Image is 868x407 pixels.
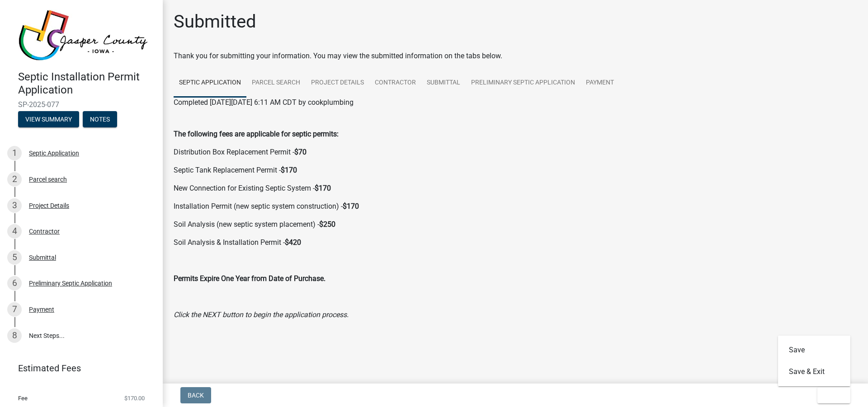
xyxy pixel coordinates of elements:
[306,69,369,98] a: Project Details
[174,310,349,319] i: Click the NEXT button to begin the application process.
[174,98,354,107] span: Completed [DATE][DATE] 6:11 AM CDT by cookplumbing
[778,339,850,361] button: Save
[174,165,857,176] p: Septic Tank Replacement Permit -
[343,202,359,211] strong: $170
[319,220,335,229] strong: $250
[7,359,148,377] a: Estimated Fees
[29,228,60,234] div: Contractor
[29,306,54,313] div: Payment
[246,69,306,98] a: Parcel search
[174,51,857,61] div: Thank you for submitting your information. You may view the submitted information on the tabs below.
[7,146,22,160] div: 1
[7,302,22,317] div: 7
[315,184,331,192] strong: $170
[29,150,79,156] div: Septic Application
[174,147,857,158] p: Distribution Box Replacement Permit -
[7,224,22,239] div: 4
[7,328,22,343] div: 8
[421,69,466,98] a: Submittal
[174,11,256,33] h1: Submitted
[29,202,69,209] div: Project Details
[285,238,301,247] strong: $420
[174,274,325,283] strong: Permits Expire One Year from Date of Purchase.
[580,69,619,98] a: Payment
[174,69,246,98] a: Septic Application
[174,130,339,138] strong: The following fees are applicable for septic permits:
[7,276,22,290] div: 6
[7,198,22,213] div: 3
[29,176,67,182] div: Parcel search
[18,70,156,97] h4: Septic Installation Permit Application
[18,9,148,61] img: Jasper County, Iowa
[188,392,204,399] span: Back
[174,183,857,194] p: New Connection for Existing Septic System -
[18,116,79,123] wm-modal-confirm: Summary
[29,254,56,261] div: Submittal
[281,166,297,174] strong: $170
[825,392,838,399] span: Exit
[18,395,28,401] span: Fee
[18,100,145,109] span: SP-2025-077
[29,280,112,286] div: Preliminary Septic Application
[18,111,79,127] button: View Summary
[778,336,850,386] div: Exit
[174,237,857,248] p: Soil Analysis & Installation Permit -
[174,219,857,230] p: Soil Analysis (new septic system placement) -
[7,250,22,265] div: 5
[778,361,850,383] button: Save & Exit
[7,172,22,187] div: 2
[83,111,117,127] button: Notes
[369,69,421,98] a: Contractor
[174,201,857,212] p: Installation Permit (new septic system construction) -
[466,69,580,98] a: Preliminary Septic Application
[180,387,211,403] button: Back
[124,395,145,401] span: $170.00
[817,387,850,403] button: Exit
[83,116,117,123] wm-modal-confirm: Notes
[294,148,307,156] strong: $70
